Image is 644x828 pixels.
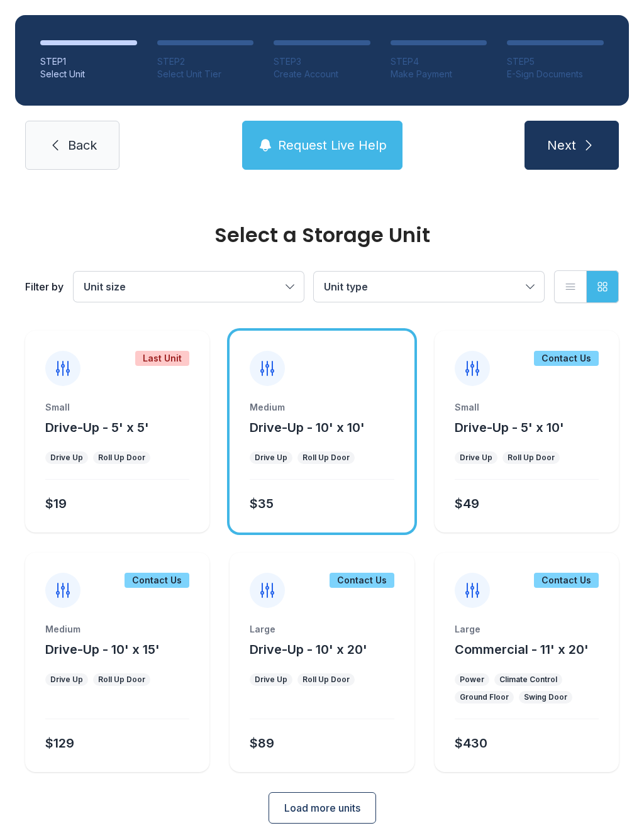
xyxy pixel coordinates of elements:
div: Create Account [274,68,370,80]
button: Unit size [74,272,304,302]
button: Commercial - 11' x 20' [455,641,589,658]
span: Unit size [84,280,126,293]
div: $19 [45,495,67,512]
button: Drive-Up - 5' x 5' [45,419,149,436]
div: Last Unit [135,351,189,366]
span: Unit type [324,280,368,293]
span: Next [547,136,576,154]
div: Drive Up [255,675,287,685]
div: Contact Us [125,573,189,588]
div: $129 [45,734,74,752]
span: Drive-Up - 10' x 10' [250,420,365,435]
div: Small [45,401,189,414]
span: Commercial - 11' x 20' [455,642,589,657]
div: Swing Door [524,692,567,702]
div: Medium [45,623,189,636]
span: Load more units [284,800,360,815]
span: Back [68,136,97,154]
div: $35 [250,495,274,512]
div: Medium [250,401,394,414]
div: Small [455,401,599,414]
div: Drive Up [50,675,83,685]
div: STEP 1 [40,55,137,68]
div: Contact Us [330,573,394,588]
div: Roll Up Door [98,453,145,463]
div: Climate Control [499,675,557,685]
div: Roll Up Door [303,453,350,463]
button: Unit type [314,272,544,302]
div: Contact Us [534,351,599,366]
div: Make Payment [391,68,487,80]
button: Drive-Up - 10' x 20' [250,641,367,658]
div: Large [455,623,599,636]
div: $89 [250,734,274,752]
div: $430 [455,734,487,752]
div: Ground Floor [460,692,509,702]
div: STEP 5 [507,55,604,68]
div: Drive Up [255,453,287,463]
div: Contact Us [534,573,599,588]
div: Select a Storage Unit [25,225,619,245]
div: Power [460,675,484,685]
span: Drive-Up - 10' x 20' [250,642,367,657]
div: STEP 2 [157,55,254,68]
div: Roll Up Door [508,453,555,463]
button: Drive-Up - 10' x 10' [250,419,365,436]
span: Drive-Up - 5' x 10' [455,420,564,435]
button: Drive-Up - 5' x 10' [455,419,564,436]
div: Drive Up [50,453,83,463]
span: Request Live Help [278,136,387,154]
div: Large [250,623,394,636]
div: $49 [455,495,479,512]
div: E-Sign Documents [507,68,604,80]
div: Drive Up [460,453,492,463]
div: STEP 3 [274,55,370,68]
div: Roll Up Door [98,675,145,685]
button: Drive-Up - 10' x 15' [45,641,160,658]
div: STEP 4 [391,55,487,68]
div: Select Unit Tier [157,68,254,80]
div: Filter by [25,279,64,294]
span: Drive-Up - 10' x 15' [45,642,160,657]
div: Select Unit [40,68,137,80]
div: Roll Up Door [303,675,350,685]
span: Drive-Up - 5' x 5' [45,420,149,435]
